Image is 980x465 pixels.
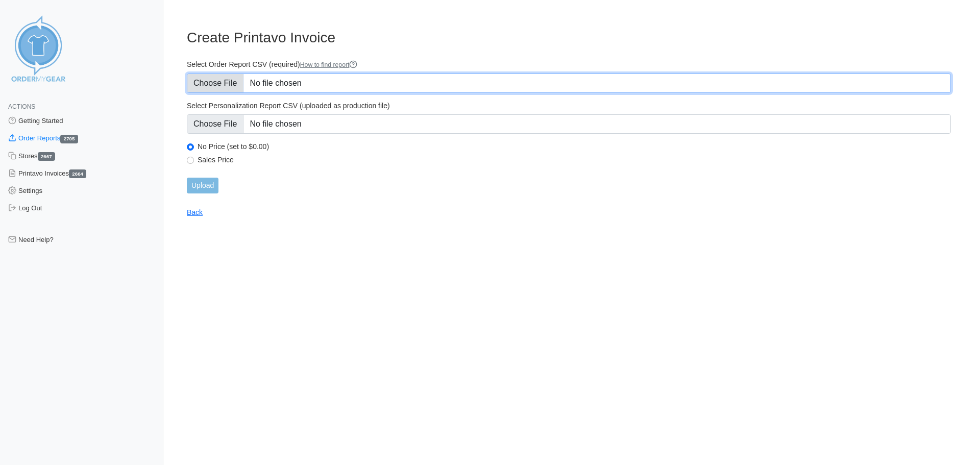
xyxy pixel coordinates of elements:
[187,178,218,193] input: Upload
[69,169,86,178] span: 2664
[8,103,35,110] span: Actions
[60,135,78,143] span: 2705
[187,208,203,216] a: Back
[198,155,951,164] label: Sales Price
[38,152,55,161] span: 2667
[187,29,951,46] h3: Create Printavo Invoice
[300,61,358,68] a: How to find report
[187,101,951,110] label: Select Personalization Report CSV (uploaded as production file)
[198,142,951,151] label: No Price (set to $0.00)
[187,60,951,69] label: Select Order Report CSV (required)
